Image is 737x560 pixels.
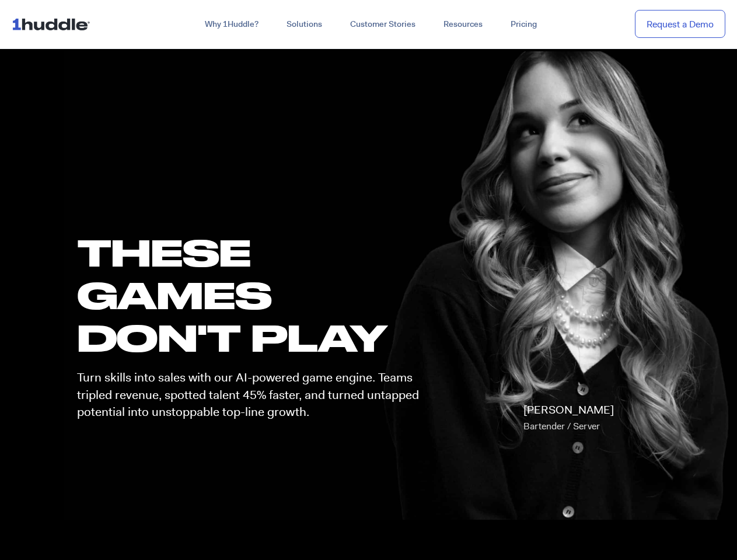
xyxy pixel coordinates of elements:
span: Bartender / Server [523,420,600,432]
p: Turn skills into sales with our AI-powered game engine. Teams tripled revenue, spotted talent 45%... [77,369,429,421]
a: Resources [429,14,497,35]
a: Why 1Huddle? [191,14,273,35]
p: [PERSON_NAME] [523,402,614,435]
a: Customer Stories [336,14,429,35]
a: Solutions [273,14,336,35]
a: Pricing [497,14,551,35]
img: ... [12,13,95,35]
h1: these GAMES DON'T PLAY [77,231,429,359]
a: Request a Demo [635,10,725,38]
